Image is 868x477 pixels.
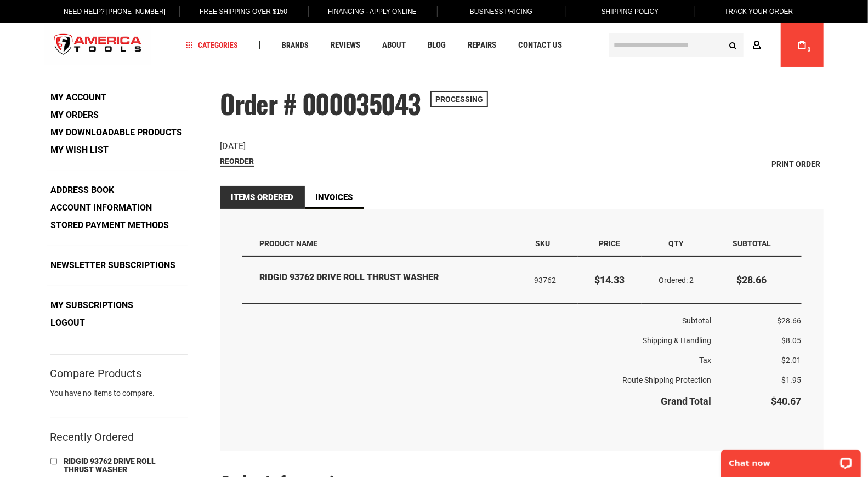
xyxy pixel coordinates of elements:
[45,25,151,66] img: America Tools
[47,217,173,234] a: Stored Payment Methods
[778,316,802,325] span: $28.66
[711,231,801,257] th: Subtotal
[47,182,118,198] a: Address Book
[180,38,243,53] a: Categories
[526,231,578,257] th: SKU
[242,370,712,390] th: Route Shipping Protection
[382,41,406,49] span: About
[808,47,811,53] span: 0
[792,23,813,67] a: 0
[47,200,156,216] a: Account Information
[282,41,309,49] span: Brands
[47,124,186,141] a: My Downloadable Products
[377,38,411,53] a: About
[782,336,802,345] span: $8.05
[428,41,446,49] span: Blog
[220,157,254,167] a: Reorder
[518,41,562,49] span: Contact Us
[50,388,188,410] div: You have no items to compare.
[430,91,488,107] span: Processing
[526,257,578,304] td: 93762
[594,274,625,286] span: $14.33
[242,231,526,257] th: Product Name
[714,442,868,477] iframe: LiveChat chat widget
[50,430,134,444] strong: Recently Ordered
[305,186,364,209] a: Invoices
[64,457,156,474] span: RIDGID 93762 DRIVE ROLL THRUST WASHER
[769,156,824,172] a: Print Order
[463,38,501,53] a: Repairs
[47,315,89,331] a: Logout
[326,38,365,53] a: Reviews
[602,8,659,15] span: Shipping Policy
[772,160,821,168] span: Print Order
[260,271,519,284] strong: RIDGID 93762 DRIVE ROLL THRUST WASHER
[220,157,254,166] span: Reorder
[782,356,802,365] span: $2.01
[51,110,99,120] strong: My Orders
[690,276,694,285] span: 2
[661,395,711,407] strong: Grand Total
[468,41,496,49] span: Repairs
[47,89,111,106] a: My Account
[220,141,246,151] span: [DATE]
[723,35,744,55] button: Search
[642,231,712,257] th: Qty
[331,41,360,49] span: Reviews
[45,25,151,66] a: store logo
[47,107,103,123] a: My Orders
[47,142,113,158] a: My Wish List
[242,304,712,331] th: Subtotal
[220,84,421,123] span: Order # 000035043
[50,368,142,378] strong: Compare Products
[47,297,138,314] a: My Subscriptions
[185,41,238,49] span: Categories
[782,376,802,384] span: $1.95
[578,231,641,257] th: Price
[47,257,180,274] a: Newsletter Subscriptions
[659,276,690,285] span: Ordered
[61,456,171,476] a: RIDGID 93762 DRIVE ROLL THRUST WASHER
[220,186,305,209] strong: Items Ordered
[242,331,712,350] th: Shipping & Handling
[771,395,802,407] span: $40.67
[423,38,451,53] a: Blog
[513,38,567,53] a: Contact Us
[242,350,712,370] th: Tax
[277,38,314,53] a: Brands
[736,274,767,286] span: $28.66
